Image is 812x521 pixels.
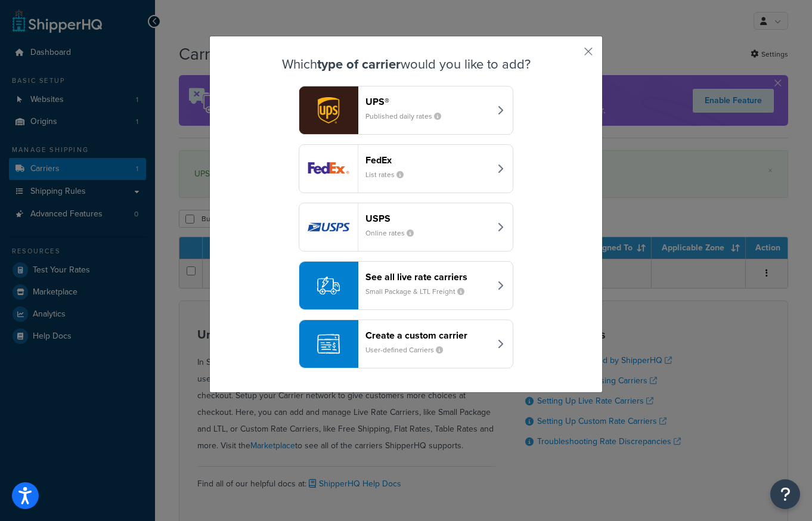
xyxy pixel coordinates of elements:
[365,169,413,180] small: List rates
[365,330,490,341] header: Create a custom carrier
[365,271,490,283] header: See all live rate carriers
[299,86,513,135] button: ups logoUPS®Published daily rates
[317,54,401,74] strong: type of carrier
[365,96,490,107] header: UPS®
[365,111,451,122] small: Published daily rates
[299,144,513,193] button: fedEx logoFedExList rates
[365,286,474,297] small: Small Package & LTL Freight
[299,203,358,251] img: usps logo
[299,203,513,252] button: usps logoUSPSOnline rates
[365,228,423,238] small: Online rates
[299,86,358,134] img: ups logo
[365,213,490,224] header: USPS
[299,261,513,310] button: See all live rate carriersSmall Package & LTL Freight
[299,145,358,193] img: fedEx logo
[240,57,572,72] h3: Which would you like to add?
[299,320,513,368] button: Create a custom carrierUser-defined Carriers
[317,333,340,355] img: icon-carrier-custom-c93b8a24.svg
[317,274,340,297] img: icon-carrier-liverate-becf4550.svg
[365,345,453,355] small: User-defined Carriers
[365,154,490,166] header: FedEx
[770,479,800,509] button: Open Resource Center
